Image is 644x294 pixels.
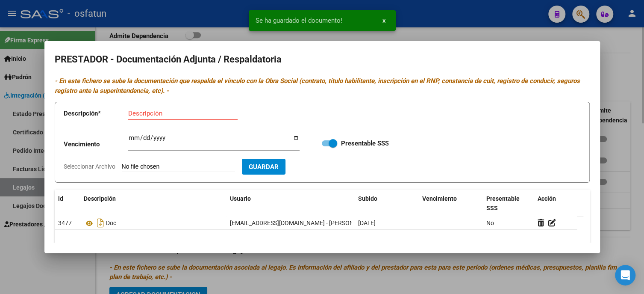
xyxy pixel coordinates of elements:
[486,220,494,226] span: No
[64,163,115,170] span: Seleccionar Archivo
[358,195,377,202] span: Subido
[226,190,355,218] datatable-header-cell: Usuario
[95,216,106,230] i: Descargar documento
[58,220,72,226] span: 3477
[242,159,285,175] button: Guardar
[230,220,375,226] span: [EMAIL_ADDRESS][DOMAIN_NAME] - [PERSON_NAME]
[358,220,376,226] span: [DATE]
[80,190,226,218] datatable-header-cell: Descripción
[230,195,251,202] span: Usuario
[64,140,128,149] p: Vencimiento
[483,190,534,218] datatable-header-cell: Presentable SSS
[58,195,63,202] span: id
[249,163,279,171] span: Guardar
[486,195,520,212] span: Presentable SSS
[256,16,342,25] span: Se ha guardado el documento!
[534,190,577,218] datatable-header-cell: Acción
[376,13,392,28] button: x
[419,190,483,218] datatable-header-cell: Vencimiento
[382,17,385,24] span: x
[55,51,590,68] h2: PRESTADOR - Documentación Adjunta / Respaldatoria
[355,190,419,218] datatable-header-cell: Subido
[615,265,635,285] div: Open Intercom Messenger
[84,195,116,202] span: Descripción
[55,190,80,218] datatable-header-cell: id
[422,195,457,202] span: Vencimiento
[106,220,116,227] span: Doc
[64,109,128,119] p: Descripción
[55,77,580,95] i: - En este fichero se sube la documentación que respalda el vínculo con la Obra Social (contrato, ...
[341,140,388,147] strong: Presentable SSS
[538,195,556,202] span: Acción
